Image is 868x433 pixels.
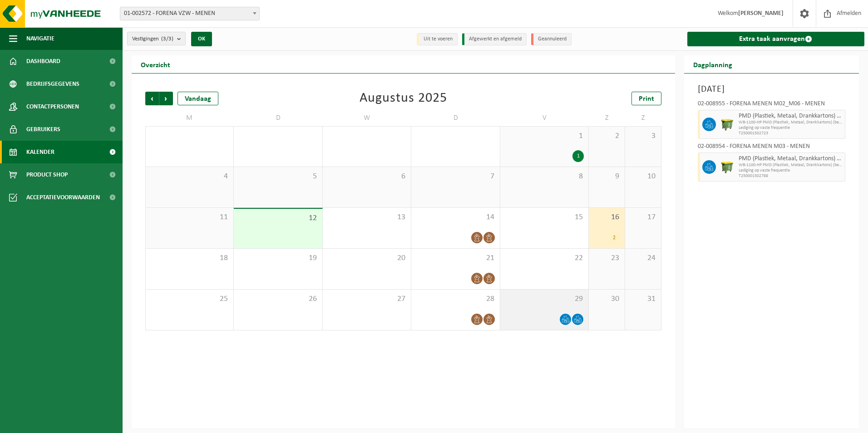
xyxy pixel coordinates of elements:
[127,32,186,45] button: Vestigingen(3/3)
[360,92,447,105] div: Augustus 2025
[238,253,317,263] span: 19
[178,92,218,105] div: Vandaag
[630,172,656,182] span: 10
[416,294,495,304] span: 28
[26,95,79,118] span: Contactpersonen
[631,92,661,105] a: Print
[150,212,229,222] span: 11
[462,33,527,45] li: Afgewerkt en afgemeld
[327,172,406,182] span: 6
[593,212,620,222] span: 16
[720,160,734,174] img: WB-1100-HPE-GN-50
[150,294,229,304] span: 25
[145,92,159,105] span: Vorige
[698,101,846,110] div: 02-008955 - FORENA MENEN M02_M06 - MENEN
[505,253,584,263] span: 22
[572,150,584,162] div: 1
[593,294,620,304] span: 30
[739,120,843,125] span: WB-1100-HP PMD (Plastiek, Metaal, Drankkartons) (bedrijven)
[327,253,406,263] span: 20
[161,36,173,42] count: (3/3)
[323,110,411,126] td: W
[120,7,259,20] span: 01-002572 - FORENA VZW - MENEN
[191,32,212,46] button: OK
[417,33,458,45] li: Uit te voeren
[609,232,620,244] div: 2
[687,32,865,46] a: Extra taak aanvragen
[739,155,843,162] span: PMD (Plastiek, Metaal, Drankkartons) (bedrijven)
[416,253,495,263] span: 21
[739,131,843,136] span: T250001502723
[630,131,656,141] span: 3
[416,172,495,182] span: 7
[684,55,741,73] h2: Dagplanning
[26,163,68,186] span: Product Shop
[593,131,620,141] span: 2
[26,141,54,163] span: Kalender
[698,143,846,153] div: 02-008954 - FORENA MENEN M03 - MENEN
[26,27,54,50] span: Navigatie
[739,125,843,131] span: Lediging op vaste frequentie
[327,212,406,222] span: 13
[739,113,843,120] span: PMD (Plastiek, Metaal, Drankkartons) (bedrijven)
[505,294,584,304] span: 29
[505,131,584,141] span: 1
[589,110,625,126] td: Z
[238,294,317,304] span: 26
[145,110,234,126] td: M
[639,95,654,103] span: Print
[132,55,179,73] h2: Overzicht
[26,73,79,95] span: Bedrijfsgegevens
[630,212,656,222] span: 17
[630,294,656,304] span: 31
[625,110,661,126] td: Z
[416,212,495,222] span: 14
[411,110,500,126] td: D
[238,213,317,223] span: 12
[505,212,584,222] span: 15
[720,118,734,131] img: WB-1100-HPE-GN-50
[531,33,572,45] li: Geannuleerd
[132,32,173,46] span: Vestigingen
[593,253,620,263] span: 23
[327,294,406,304] span: 27
[593,172,620,182] span: 9
[698,83,846,96] h3: [DATE]
[630,253,656,263] span: 24
[159,92,173,105] span: Volgende
[150,253,229,263] span: 18
[500,110,589,126] td: V
[739,173,843,179] span: T250001502788
[505,172,584,182] span: 8
[738,10,784,17] strong: [PERSON_NAME]
[238,172,317,182] span: 5
[26,50,60,73] span: Dashboard
[739,168,843,173] span: Lediging op vaste frequentie
[26,118,60,141] span: Gebruikers
[739,162,843,168] span: WB-1100-HP PMD (Plastiek, Metaal, Drankkartons) (bedrijven)
[234,110,322,126] td: D
[150,172,229,182] span: 4
[26,186,100,209] span: Acceptatievoorwaarden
